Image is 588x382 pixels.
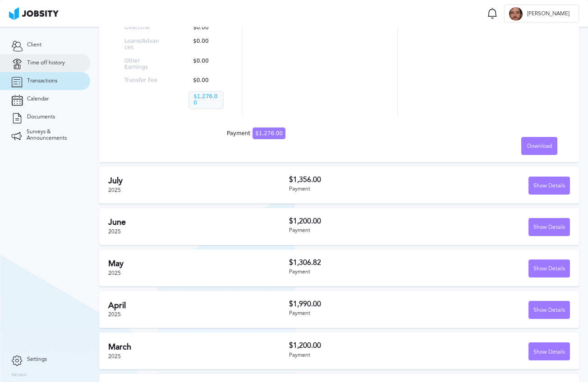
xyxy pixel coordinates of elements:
span: Settings [27,356,47,363]
h3: $1,200.00 [289,217,429,225]
h2: March [108,342,289,352]
h2: May [108,259,289,268]
span: 2025 [108,270,121,276]
span: $1,276.00 [253,127,285,139]
p: $0.00 [188,77,224,84]
span: 2025 [108,187,121,193]
div: Payment [289,227,429,234]
p: $1,276.00 [188,91,224,109]
button: C[PERSON_NAME] [504,5,579,23]
span: [PERSON_NAME] [523,11,574,17]
span: Surveys & Announcements [27,129,79,141]
h3: $1,200.00 [289,341,429,350]
h3: $1,306.82 [289,259,429,267]
div: Payment [289,310,429,317]
div: Show Details [529,218,570,236]
p: $0.00 [188,25,224,31]
p: Transfer Fee [124,77,160,84]
div: C [509,7,523,21]
h2: June [108,218,289,227]
label: Version: [11,373,28,378]
div: Payment [289,186,429,192]
button: Show Details [528,301,570,319]
div: Payment [227,131,285,137]
span: 2025 [108,228,121,235]
p: Loans/Advances [124,38,160,51]
span: Time off history [27,60,65,66]
h3: $1,990.00 [289,300,429,308]
span: 2025 [108,311,121,318]
button: Show Details [528,342,570,360]
span: Documents [27,114,55,120]
span: Download [527,143,552,150]
div: Show Details [529,260,570,278]
p: Overtime [124,25,160,31]
h3: $1,356.00 [289,176,429,184]
span: Client [27,42,41,48]
img: ab4bad089aa723f57921c736e9817d99.png [9,7,59,20]
p: Other Earnings [124,58,160,71]
button: Download [521,137,557,155]
h2: July [108,176,289,186]
button: Show Details [528,218,570,236]
div: Payment [289,269,429,275]
button: Show Details [528,259,570,277]
p: $0.00 [188,38,224,51]
h2: April [108,301,289,310]
span: Calendar [27,96,49,102]
div: Show Details [529,301,570,319]
span: 2025 [108,353,121,359]
button: Show Details [528,177,570,195]
div: Payment [289,352,429,359]
span: Transactions [27,78,57,84]
p: $0.00 [188,58,224,71]
div: Show Details [529,343,570,361]
div: Show Details [529,177,570,195]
